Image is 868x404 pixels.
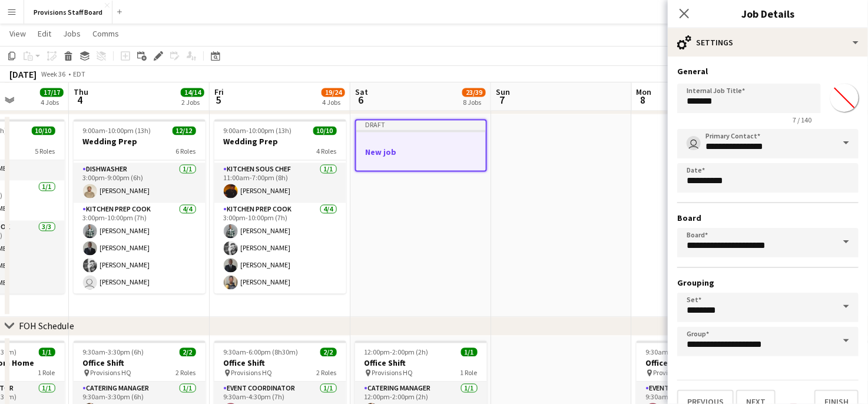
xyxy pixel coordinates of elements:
[460,369,478,377] span: 1 Role
[91,369,132,377] span: Provisions HQ
[214,87,224,98] span: Fri
[39,69,68,78] span: Week 36
[353,94,368,107] span: 6
[73,69,85,78] div: EDT
[356,147,486,158] h3: New job
[83,348,144,357] span: 9:30am-3:30pm (6h)
[635,94,652,107] span: 8
[494,94,510,107] span: 7
[214,203,346,294] app-card-role: Kitchen Prep Cook4/43:00pm-10:00pm (7h)[PERSON_NAME][PERSON_NAME][PERSON_NAME][PERSON_NAME]
[74,203,206,294] app-card-role: Kitchen Prep Cook4/43:00pm-10:00pm (7h)[PERSON_NAME][PERSON_NAME][PERSON_NAME] [PERSON_NAME]
[677,213,859,223] h3: Board
[214,137,346,147] h3: Wedding Prep
[180,348,196,357] span: 2/2
[33,26,56,41] a: Edit
[72,94,88,107] span: 4
[181,98,204,107] div: 2 Jobs
[32,127,55,135] span: 10/10
[58,26,85,41] a: Jobs
[176,369,196,377] span: 2 Roles
[322,88,345,97] span: 19/24
[677,66,859,77] h3: General
[355,87,368,98] span: Sat
[74,163,206,203] app-card-role: Dishwasher1/13:00pm-9:00pm (6h)[PERSON_NAME]
[19,320,74,332] div: FOH Schedule
[461,348,478,357] span: 1/1
[365,348,429,357] span: 12:00pm-2:00pm (2h)
[41,98,63,107] div: 4 Jobs
[40,88,64,97] span: 17/17
[24,1,112,24] button: Provisions Staff Board
[463,98,485,107] div: 8 Jobs
[38,28,51,39] span: Edit
[322,98,344,107] div: 4 Jobs
[224,127,292,135] span: 9:00am-10:00pm (13h)
[214,163,346,203] app-card-role: Kitchen Sous Chef1/111:00am-7:00pm (8h)[PERSON_NAME]
[88,26,124,41] a: Comms
[181,88,204,97] span: 14/14
[74,358,206,369] h3: Office Shift
[176,147,196,156] span: 6 Roles
[783,115,821,124] span: 7 / 140
[74,120,206,294] app-job-card: 9:00am-10:00pm (13h)12/12Wedding Prep6 RolesKitchen Sous Chef1/111:00am-9:00pm (10h)[PERSON_NAME]...
[317,369,337,377] span: 2 Roles
[637,358,768,369] h3: Office Shift
[677,277,859,288] h3: Grouping
[355,120,487,172] app-job-card: DraftNew job
[646,348,707,357] span: 9:30am-5:30pm (8h)
[668,28,868,57] div: Settings
[355,358,487,369] h3: Office Shift
[496,87,510,98] span: Sun
[637,87,652,98] span: Mon
[654,369,695,377] span: Provisions HQ
[214,358,346,369] h3: Office Shift
[74,87,88,98] span: Thu
[320,348,337,357] span: 2/2
[9,28,26,39] span: View
[74,137,206,147] h3: Wedding Prep
[39,348,55,357] span: 1/1
[356,121,486,130] div: Draft
[173,127,196,135] span: 12/12
[224,348,299,357] span: 9:30am-6:00pm (8h30m)
[372,369,413,377] span: Provisions HQ
[63,28,81,39] span: Jobs
[5,26,31,41] a: View
[92,28,119,39] span: Comms
[313,127,337,135] span: 10/10
[462,88,486,97] span: 23/39
[38,369,55,377] span: 1 Role
[231,369,273,377] span: Provisions HQ
[83,127,151,135] span: 9:00am-10:00pm (13h)
[317,147,337,156] span: 4 Roles
[668,6,868,21] h3: Job Details
[214,120,346,294] app-job-card: 9:00am-10:00pm (13h)10/10Wedding Prep4 Roles[PERSON_NAME] De[PERSON_NAME][PERSON_NAME]Kitchen Sou...
[9,68,37,80] div: [DATE]
[35,147,55,156] span: 5 Roles
[213,94,224,107] span: 5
